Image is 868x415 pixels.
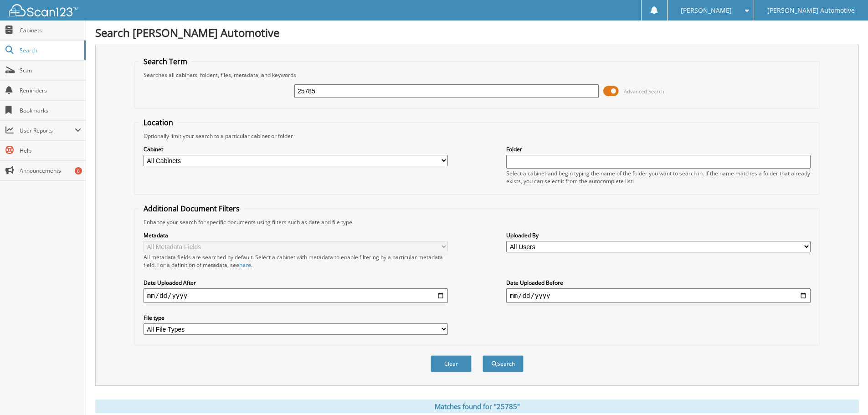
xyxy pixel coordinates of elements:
span: Search [20,46,80,54]
span: Bookmarks [20,107,81,114]
label: Uploaded By [506,231,811,239]
span: Advanced Search [624,88,664,95]
div: 8 [75,167,82,174]
span: Help [20,147,81,154]
div: Enhance your search for specific documents using filters such as date and file type. [139,218,815,226]
div: Optionally limit your search to a particular cabinet or folder [139,132,815,140]
legend: Location [139,118,178,128]
label: File type [144,314,448,322]
legend: Additional Document Filters [139,204,244,214]
div: Searches all cabinets, folders, files, metadata, and keywords [139,71,815,79]
span: [PERSON_NAME] Automotive [767,8,855,13]
input: start [144,288,448,303]
label: Date Uploaded Before [506,279,811,287]
span: User Reports [20,127,75,134]
div: Matches found for "25785" [95,400,859,413]
div: Select a cabinet and begin typing the name of the folder you want to search in. If the name match... [506,169,811,185]
img: scan123-logo-white.svg [9,4,77,16]
a: here [239,261,251,269]
label: Cabinet [144,145,448,153]
label: Date Uploaded After [144,279,448,287]
span: Cabinets [20,26,81,34]
button: Clear [431,355,472,372]
input: end [506,288,811,303]
span: Reminders [20,87,81,94]
span: Announcements [20,167,81,174]
span: [PERSON_NAME] [681,8,732,13]
label: Metadata [144,231,448,239]
h1: Search [PERSON_NAME] Automotive [95,25,859,40]
span: Scan [20,67,81,74]
label: Folder [506,145,811,153]
legend: Search Term [139,56,192,67]
button: Search [483,355,524,372]
div: All metadata fields are searched by default. Select a cabinet with metadata to enable filtering b... [144,253,448,269]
